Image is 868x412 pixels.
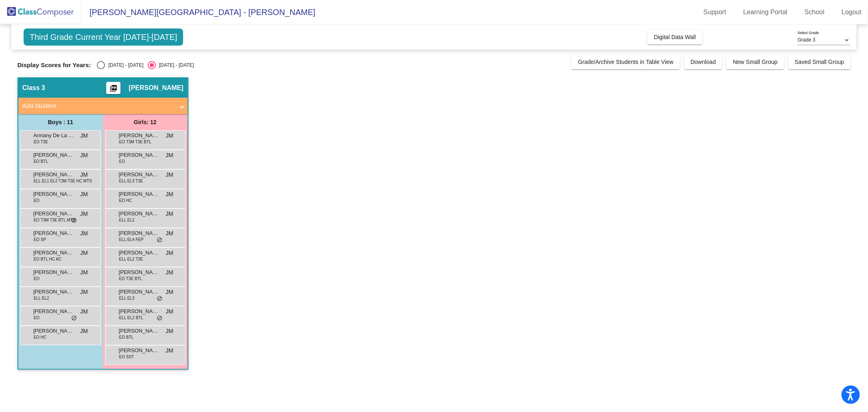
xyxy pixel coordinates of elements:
[166,210,173,218] span: JM
[106,82,120,94] button: Print Students Details
[119,190,160,198] span: [PERSON_NAME]
[697,6,733,19] a: Support
[33,307,74,316] span: [PERSON_NAME]
[166,288,173,296] span: JM
[647,30,702,44] button: Digital Data Wall
[129,84,183,92] span: [PERSON_NAME]
[157,296,162,302] span: do_not_disturb_alt
[119,256,143,262] span: ELL EL2 T3E
[22,84,45,92] span: Class 3
[119,346,160,355] span: [PERSON_NAME]
[654,34,696,40] span: Digital Data Wall
[80,327,88,335] span: JM
[119,334,134,340] span: EO BTL
[166,327,173,335] span: JM
[119,197,132,204] span: EO HC
[34,197,39,204] span: EO
[166,131,173,140] span: JM
[34,295,49,301] span: ELL EL2
[119,229,160,237] span: [PERSON_NAME]
[726,55,784,69] button: New Small Group
[691,59,716,65] span: Download
[788,55,851,69] button: Saved Small Group
[33,249,74,257] span: [PERSON_NAME]
[34,237,46,243] span: EO SP
[80,307,88,316] span: JM
[18,114,103,130] div: Boys : 11
[105,61,143,69] div: [DATE] - [DATE]
[733,59,778,65] span: New Small Group
[166,249,173,257] span: JM
[166,346,173,355] span: JM
[798,37,815,43] span: Grade 3
[166,190,173,199] span: JM
[34,315,39,321] span: EO
[80,151,88,160] span: JM
[80,190,88,199] span: JM
[24,28,184,46] span: Third Grade Current Year [DATE]-[DATE]
[97,61,194,69] mat-radio-group: Select an option
[33,171,74,179] span: [PERSON_NAME]
[34,158,48,164] span: EO BTL
[34,178,92,184] span: ELL EL1 EL2 T3M T3E HC MTS
[157,237,162,243] span: do_not_disturb_alt
[737,6,794,19] a: Learning Portal
[80,210,88,218] span: JM
[80,268,88,277] span: JM
[71,315,77,322] span: do_not_disturb_alt
[119,131,160,140] span: [PERSON_NAME]
[33,190,74,198] span: [PERSON_NAME]
[119,288,160,296] span: [PERSON_NAME] [PERSON_NAME]
[17,61,91,69] span: Display Scores for Years:
[119,158,125,164] span: EO
[119,171,160,179] span: [PERSON_NAME]
[34,334,47,340] span: EO HC
[166,268,173,277] span: JM
[119,327,160,335] span: [PERSON_NAME]
[684,55,722,69] button: Download
[166,307,173,316] span: JM
[71,217,77,224] span: do_not_disturb_alt
[119,276,142,282] span: EO T3E BTL
[80,249,88,257] span: JM
[33,151,74,159] span: [PERSON_NAME]
[34,276,39,282] span: EO
[33,131,74,140] span: Armany De La [PERSON_NAME]
[166,171,173,179] span: JM
[571,55,680,69] button: Grade/Archive Students in Table View
[33,327,74,335] span: [PERSON_NAME]
[33,210,74,218] span: [PERSON_NAME]
[33,288,74,296] span: [PERSON_NAME]
[119,295,135,301] span: ELL EL3
[795,59,844,65] span: Saved Small Group
[34,217,76,223] span: EO T3M T3E BTL MTS
[81,6,315,19] span: [PERSON_NAME][GEOGRAPHIC_DATA] - [PERSON_NAME]
[34,256,62,262] span: EO BTL HC AC
[166,229,173,238] span: JM
[33,229,74,237] span: [PERSON_NAME]
[578,59,673,65] span: Grade/Archive Students in Table View
[798,6,831,19] a: School
[80,131,88,140] span: JM
[80,288,88,296] span: JM
[33,268,74,276] span: [PERSON_NAME]
[80,229,88,238] span: JM
[119,307,160,316] span: [PERSON_NAME]
[34,139,48,145] span: EO T3E
[119,249,160,257] span: [PERSON_NAME]
[119,178,143,184] span: ELL EL3 T3E
[22,101,174,111] mat-panel-title: Add Student
[119,268,160,276] span: [PERSON_NAME]
[109,84,118,96] mat-icon: picture_as_pdf
[166,151,173,160] span: JM
[835,6,868,19] a: Logout
[18,98,188,114] mat-expansion-panel-header: Add Student
[119,210,160,218] span: [PERSON_NAME]
[157,315,162,322] span: do_not_disturb_alt
[80,171,88,179] span: JM
[119,151,160,159] span: [PERSON_NAME]
[119,315,143,321] span: ELL EL2 BTL
[119,354,134,360] span: EO SST
[119,139,151,145] span: EO T3M T3E BTL
[156,61,194,69] div: [DATE] - [DATE]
